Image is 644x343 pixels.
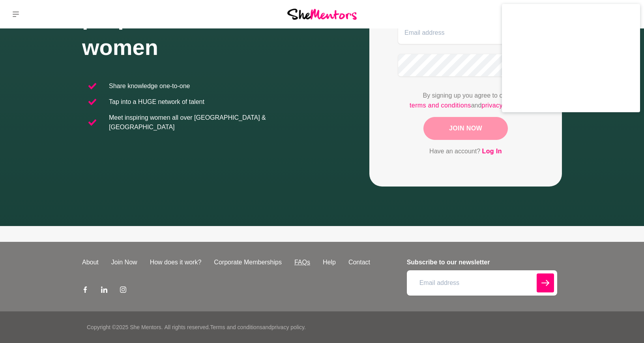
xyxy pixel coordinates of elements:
a: terms and conditions [410,100,471,111]
a: About [76,258,105,267]
p: All rights reserved. and . [164,323,305,332]
p: Tap into a HUGE network of talent [109,97,204,107]
a: FAQs [288,258,316,267]
h4: Subscribe to our newsletter [407,258,557,267]
a: Corporate Memberships [208,258,288,267]
a: Terms and conditions [210,324,262,330]
a: LinkedIn [101,286,107,296]
a: Log In [482,146,502,156]
a: privacy policy [271,324,304,330]
a: Facebook [82,286,88,296]
img: She Mentors Logo [287,9,357,19]
p: Have an account? [398,146,534,156]
p: Share knowledge one-to-one [109,81,190,91]
p: By signing up you agree to our and [398,91,534,111]
a: privacy policy [481,100,522,111]
a: Instagram [120,286,126,296]
input: Email address [407,270,557,296]
a: Join Now [105,258,144,267]
a: Contact [342,258,376,267]
a: How does it work? [144,258,208,267]
input: Email address [398,21,534,44]
a: Help [316,258,342,267]
p: Meet inspiring women all over [GEOGRAPHIC_DATA] & [GEOGRAPHIC_DATA] [109,113,316,132]
p: Copyright © 2025 She Mentors . [87,323,163,332]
